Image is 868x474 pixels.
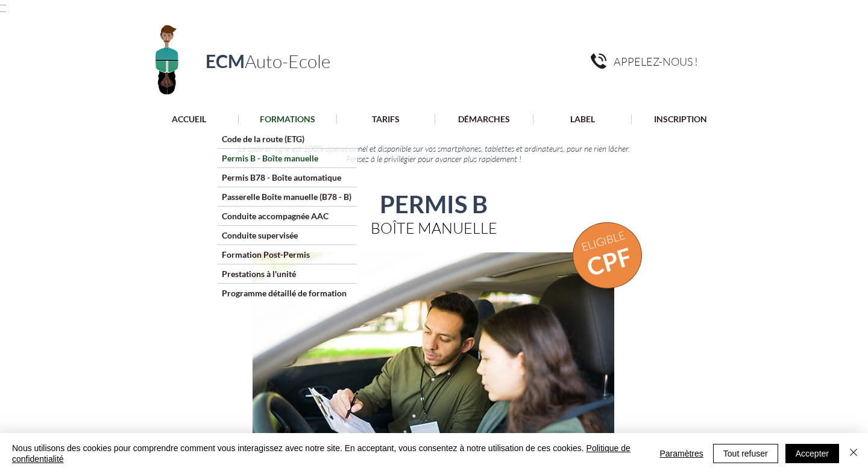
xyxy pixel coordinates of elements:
a: Programme détaillé de formation [218,283,357,302]
a: Permis B78 - Boîte automatique [218,167,357,187]
p: Permis B - Boîte manuelle [218,149,322,167]
a: Passerelle Boîte manuelle (B78 - B) [218,187,357,206]
iframe: Wix Chat [645,282,868,474]
p: Formation Post-Permis [218,245,314,264]
a: Conduite supervisée [218,225,357,245]
a: Conduite accompagnée AAC [218,206,357,225]
span: Auto-Ecole [245,50,330,72]
span: Le code en ligne est 100% opérationnel et disponible sur vos smartphones, tablettes et ordinateur... [238,143,630,154]
p: LABEL [564,114,601,124]
a: ACCUEIL [139,114,238,124]
p: Passerelle Boîte manuelle (B78 - B) [218,187,356,206]
span: ECM [206,50,245,72]
p: FORMATIONS [254,114,321,124]
nav: Site [139,114,730,125]
span: Pensez à le privilégier pour avancer plus rapidement ! [346,154,521,164]
span: Paramètres [659,444,703,463]
p: Conduite accompagnée AAC [218,207,333,225]
button: Accepter [785,444,839,463]
a: Formation Post-Permis [218,245,357,264]
span: APPELEZ-NOUS ! [614,55,698,68]
a: INSCRIPTION [631,114,729,124]
a: Permis B - Boîte manuelle [218,148,357,167]
a: APPELEZ-NOUS ! [614,54,709,69]
a: TARIFS [336,114,435,124]
p: TARIFS [366,114,406,124]
p: Conduite supervisée [218,226,302,245]
p: Code de la route (ETG) [218,129,309,148]
a: DÉMARCHES [435,114,533,124]
img: Fermer [846,445,861,460]
p: INSCRIPTION [648,114,713,124]
button: Tout refuser [713,444,778,463]
p: Permis B78 - Boîte automatique [218,168,345,187]
p: DÉMARCHES [452,114,516,124]
a: Politique de confidentialité [12,443,631,464]
a: FORMATIONS [238,114,336,124]
a: Code de la route (ETG) [218,129,357,148]
a: ECMAuto-Ecole [206,50,330,72]
p: Prestations à l'unité [218,264,300,283]
a: Prestations à l'unité [218,264,357,283]
p: ACCUEIL [166,114,212,124]
p: Programme détaillé de formation [218,284,351,302]
a: LABEL [533,114,631,124]
span: Nous utilisons des cookies pour comprendre comment vous interagissez avec notre site. En acceptan... [12,443,645,464]
img: pngegg.png [591,54,606,69]
button: Fermer [846,443,861,464]
img: Logo ECM en-tête.png [138,17,195,99]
